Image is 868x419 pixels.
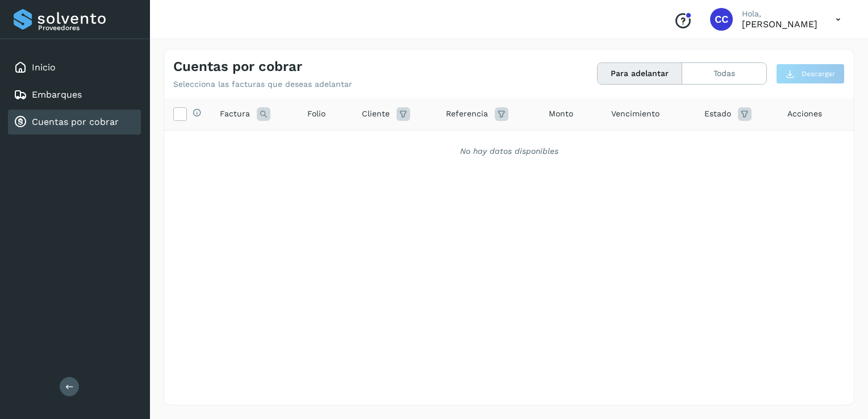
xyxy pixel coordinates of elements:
a: Inicio [32,62,56,73]
span: Acciones [787,108,822,120]
p: Hola, [742,9,817,19]
button: Descargar [776,64,845,84]
div: No hay datos disponibles [179,145,839,157]
div: Cuentas por cobrar [8,110,141,135]
span: Vencimiento [611,108,660,120]
p: Selecciona las facturas que deseas adelantar [173,79,352,89]
button: Todas [682,63,766,84]
p: Proveedores [38,24,136,32]
button: Para adelantar [598,63,682,84]
div: Inicio [8,55,141,80]
span: Estado [704,108,731,120]
span: Monto [549,108,573,120]
span: Descargar [802,69,835,79]
a: Embarques [32,89,82,100]
p: Carlos Cardiel Castro [742,19,817,30]
span: Cliente [362,108,390,120]
span: Folio [307,108,325,120]
h4: Cuentas por cobrar [173,58,302,75]
span: Factura [220,108,250,120]
a: Cuentas por cobrar [32,116,119,127]
span: Referencia [446,108,488,120]
div: Embarques [8,82,141,107]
